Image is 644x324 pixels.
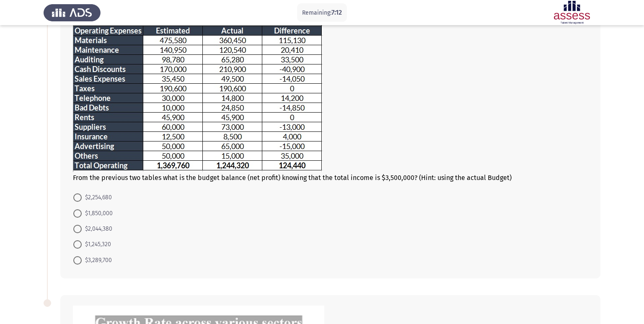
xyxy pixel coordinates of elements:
span: $1,850,000 [82,208,113,219]
img: Assess Talent Management logo [44,1,101,24]
img: Assessment logo of Assessment En (Focus & 16PD) [543,1,600,24]
span: $3,289,700 [82,255,112,265]
span: $1,245,320 [82,239,111,249]
span: $2,254,680 [82,193,112,203]
span: $2,044,380 [82,224,112,234]
span: 7:12 [331,8,342,16]
p: Remaining: [302,8,342,18]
